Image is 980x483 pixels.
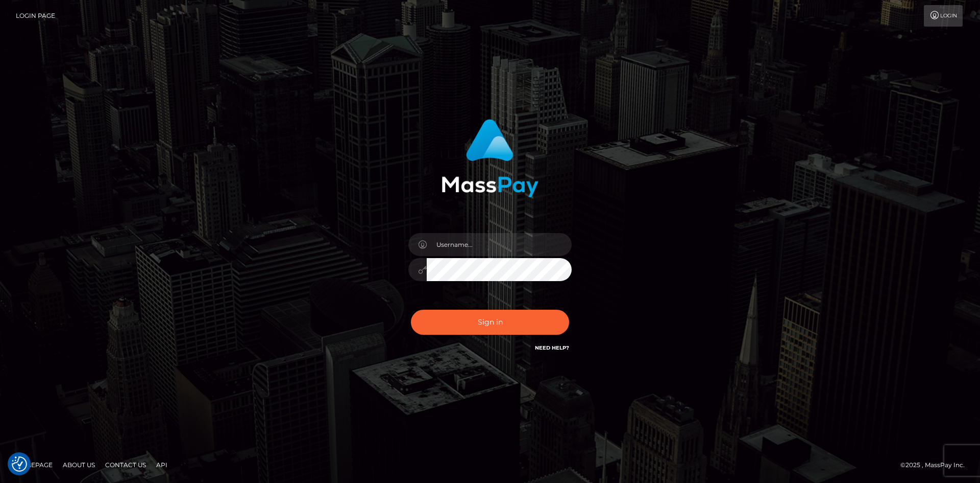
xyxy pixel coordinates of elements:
[924,5,963,27] a: Login
[12,456,27,472] img: Revisit consent button
[152,457,171,473] a: API
[11,457,57,473] a: Homepage
[535,344,569,351] a: Need Help?
[427,233,572,256] input: Username...
[16,5,55,27] a: Login Page
[411,310,569,335] button: Sign in
[59,457,99,473] a: About Us
[12,456,27,472] button: Consent Preferences
[101,457,150,473] a: Contact Us
[442,119,538,197] img: MassPay Login
[900,459,972,471] div: © 2025 , MassPay Inc.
